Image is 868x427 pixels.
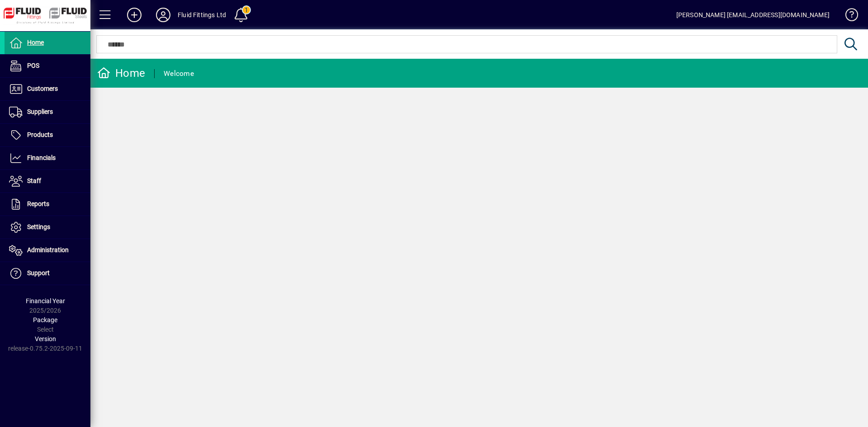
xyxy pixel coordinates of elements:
button: Profile [149,7,178,23]
div: Welcome [164,66,194,81]
span: POS [27,62,39,69]
div: Home [97,66,145,80]
span: Financials [27,154,56,161]
span: Customers [27,85,58,92]
a: Support [5,262,90,285]
span: Products [27,131,53,138]
a: Financials [5,147,90,169]
div: Fluid Fittings Ltd [178,8,226,22]
a: Suppliers [5,101,90,123]
span: Staff [27,177,41,184]
a: Settings [5,216,90,239]
a: POS [5,55,90,77]
span: Reports [27,200,49,207]
span: Home [27,39,44,46]
a: Knowledge Base [839,2,857,31]
span: Package [33,316,57,324]
a: Staff [5,170,90,192]
span: Suppliers [27,108,53,115]
span: Administration [27,246,69,253]
a: Customers [5,78,90,100]
a: Products [5,124,90,146]
span: Settings [27,223,50,230]
span: Support [27,269,50,277]
a: Administration [5,239,90,262]
a: Reports [5,193,90,216]
div: [PERSON_NAME] [EMAIL_ADDRESS][DOMAIN_NAME] [676,8,830,22]
span: Version [35,335,56,343]
button: Add [120,7,149,23]
span: Financial Year [26,297,65,305]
